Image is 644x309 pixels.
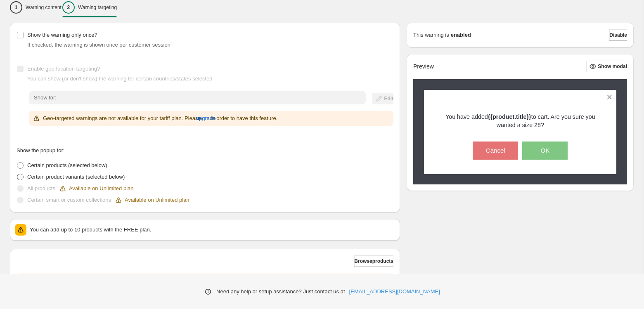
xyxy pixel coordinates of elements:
[114,196,189,204] div: Available on Unlimited plan
[27,184,55,193] p: All products
[196,114,216,123] span: upgrade
[413,63,434,70] h2: Preview
[609,32,627,38] span: Disable
[30,226,395,234] p: You can add up to 10 products with the FREE plan.
[59,184,134,193] div: Available on Unlimited plan
[354,258,393,264] span: Browse products
[43,114,277,123] p: Geo-targeted warnings are not available for your tariff plan. Please in order to have this feature.
[27,32,97,38] span: Show the warning only once?
[17,147,64,153] span: Show the popup for:
[354,255,393,267] button: Browseproducts
[27,162,107,168] span: Certain products (selected below)
[522,142,568,160] button: OK
[62,1,75,14] div: 2
[26,4,62,11] p: Warning content
[473,142,518,160] button: Cancel
[438,113,602,129] p: You have added to cart. Are you sure you wanted a size 28?
[27,75,213,82] span: You can show (or don't show) the warning for certain countries/states selected
[413,31,449,39] p: This warning is
[27,196,111,204] p: Certain smart or custom collections
[34,94,57,101] span: Show for:
[27,66,100,72] span: Enable geo-location targeting?
[27,174,125,180] span: Certain product variants (selected below)
[586,61,627,72] button: Show modal
[10,1,22,14] div: 1
[27,42,170,48] span: If checked, the warning is shown once per customer session
[598,63,627,70] span: Show modal
[609,29,627,41] button: Disable
[488,113,531,120] strong: {{product.title}}
[196,112,216,125] button: upgrade
[78,4,117,11] p: Warning targeting
[451,31,471,39] strong: enabled
[349,288,440,296] a: [EMAIL_ADDRESS][DOMAIN_NAME]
